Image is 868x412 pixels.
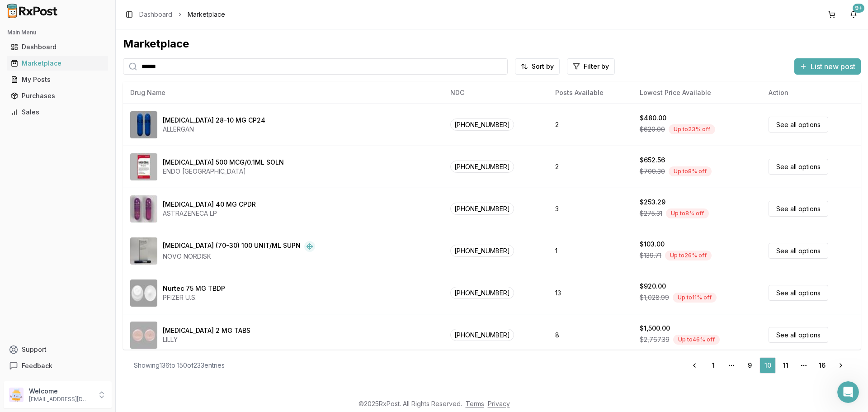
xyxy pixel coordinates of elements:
[4,56,112,71] button: Marketplace
[846,7,861,22] button: 9+
[705,357,722,374] a: 1
[769,201,828,217] a: See all options
[515,58,560,75] button: Sort by
[7,55,108,71] a: Marketplace
[163,158,284,167] div: [MEDICAL_DATA] 500 MCG/0.1ML SOLN
[669,124,715,134] div: Up to 23 % off
[450,161,514,173] span: [PHONE_NUMBER]
[163,335,250,344] div: LILLY
[7,88,108,104] a: Purchases
[548,272,632,314] td: 13
[188,10,225,19] span: Marketplace
[130,111,157,138] img: Namzaric 28-10 MG CP24
[665,251,712,260] div: Up to 26 % off
[130,237,157,265] img: NovoLOG Mix 70/30 FlexPen (70-30) 100 UNIT/ML SUPN
[832,357,850,374] a: Go to next page
[548,230,632,272] td: 1
[130,279,157,307] img: Nurtec 75 MG TBDP
[163,209,256,218] div: ASTRAZENECA LP
[548,314,632,356] td: 8
[163,167,284,176] div: ENDO [GEOGRAPHIC_DATA]
[11,108,104,117] div: Sales
[794,58,861,75] button: List new post
[4,40,112,54] button: Dashboard
[22,361,52,370] span: Feedback
[7,104,108,120] a: Sales
[548,188,632,230] td: 3
[163,284,225,293] div: Nurtec 75 MG TBDP
[4,4,61,18] img: RxPost Logo
[685,357,703,374] a: Go to previous page
[640,293,669,302] span: $1,028.99
[163,200,256,209] div: [MEDICAL_DATA] 40 MG CPDR
[4,341,112,358] button: Support
[814,357,830,374] a: 16
[532,62,554,71] span: Sort by
[669,166,712,176] div: Up to 8 % off
[11,59,104,68] div: Marketplace
[567,58,615,75] button: Filter by
[9,388,24,402] img: User avatar
[584,62,609,71] span: Filter by
[466,400,484,407] a: Terms
[640,324,670,333] div: $1,500.00
[673,293,717,303] div: Up to 11 % off
[450,118,514,131] span: [PHONE_NUMBER]
[130,153,157,180] img: Nascobal 500 MCG/0.1ML SOLN
[163,326,250,335] div: [MEDICAL_DATA] 2 MG TABS
[673,335,720,345] div: Up to 46 % off
[640,335,670,344] span: $2,767.39
[778,357,794,374] a: 11
[134,361,225,370] div: Showing 136 to 150 of 233 entries
[7,71,108,88] a: My Posts
[163,125,265,134] div: ALLERGAN
[163,293,225,302] div: PFIZER U.S.
[163,116,265,125] div: [MEDICAL_DATA] 28-10 MG CP24
[139,10,225,19] nav: breadcrumb
[11,91,104,100] div: Purchases
[548,104,632,146] td: 2
[761,82,861,104] th: Action
[548,82,632,104] th: Posts Available
[548,146,632,188] td: 2
[640,125,665,134] span: $620.00
[640,167,665,176] span: $709.30
[640,240,665,249] div: $103.00
[685,357,850,374] nav: pagination
[4,358,112,374] button: Feedback
[450,287,514,299] span: [PHONE_NUMBER]
[4,89,112,103] button: Purchases
[450,329,514,341] span: [PHONE_NUMBER]
[443,82,548,104] th: NDC
[640,198,665,207] div: $253.29
[769,327,828,343] a: See all options
[123,82,443,104] th: Drug Name
[640,156,665,165] div: $652.56
[794,63,861,72] a: List new post
[759,357,776,374] a: 10
[130,322,157,349] img: Olumiant 2 MG TABS
[163,241,301,252] div: [MEDICAL_DATA] (70-30) 100 UNIT/ML SUPN
[450,245,514,257] span: [PHONE_NUMBER]
[488,400,510,407] a: Privacy
[11,75,104,84] div: My Posts
[29,396,92,403] p: [EMAIL_ADDRESS][DOMAIN_NAME]
[769,285,828,301] a: See all options
[123,37,861,51] div: Marketplace
[4,72,112,87] button: My Posts
[640,251,661,260] span: $139.71
[640,282,666,291] div: $920.00
[811,61,855,72] span: List new post
[640,209,662,218] span: $275.31
[7,39,108,55] a: Dashboard
[450,203,514,215] span: [PHONE_NUMBER]
[4,105,112,119] button: Sales
[853,4,864,13] div: 9+
[640,114,666,123] div: $480.00
[741,357,758,374] a: 9
[769,117,828,133] a: See all options
[11,43,104,52] div: Dashboard
[163,252,315,261] div: NOVO NORDISK
[7,29,108,36] h2: Main Menu
[666,208,709,218] div: Up to 8 % off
